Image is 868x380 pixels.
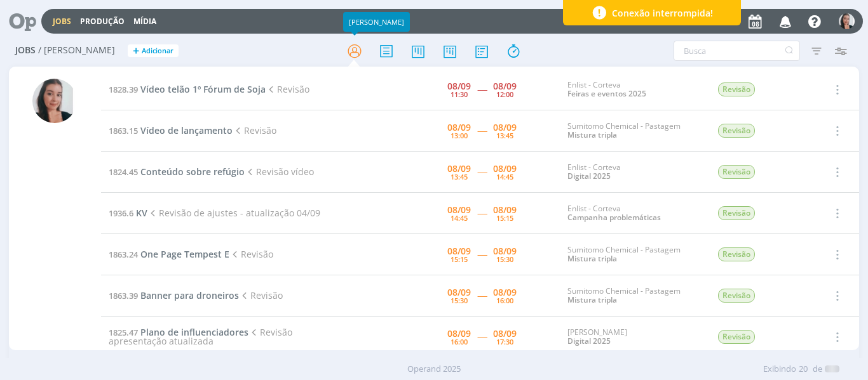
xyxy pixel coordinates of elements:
[496,256,513,263] div: 15:30
[80,16,125,27] a: Produção
[496,214,513,221] div: 15:15
[567,246,698,264] div: Sumitomo Chemical - Pastagem
[763,363,796,376] span: Exibindo
[239,289,283,301] span: Revisão
[718,289,755,303] span: Revisão
[447,123,471,132] div: 08/09
[718,330,755,344] span: Revisão
[109,289,239,301] a: 1863.39Banner para droneiros
[496,173,513,180] div: 14:45
[451,338,468,345] div: 16:00
[567,204,698,223] div: Enlist - Corteva
[130,16,160,27] button: Mídia
[567,336,611,346] a: Digital 2025
[718,165,755,179] span: Revisão
[109,326,292,347] span: Revisão apresentação atualizada
[718,247,755,261] span: Revisão
[451,214,468,221] div: 14:45
[567,287,698,305] div: Sumitomo Chemical - Pastagem
[133,44,139,58] span: +
[477,83,487,95] span: -----
[233,124,276,136] span: Revisão
[128,44,179,58] button: +Adicionar
[109,83,266,95] a: 1828.39Vídeo telão 1º Fórum de Soja
[718,206,755,220] span: Revisão
[140,248,229,260] span: One Page Tempest E
[567,129,617,140] a: Mistura tripla
[496,132,513,139] div: 13:45
[567,328,698,346] div: [PERSON_NAME]
[140,326,248,338] span: Plano de influenciadores
[109,326,248,338] a: 1825.47Plano de influenciadores
[567,212,661,223] a: Campanha problemáticas
[567,88,646,99] a: Feiras e eventos 2025
[477,248,487,260] span: -----
[493,164,517,173] div: 08/09
[109,125,138,136] span: 1863.15
[718,82,755,96] span: Revisão
[838,10,855,32] button: C
[109,124,233,136] a: 1863.15Vídeo de lançamento
[447,206,471,214] div: 08/09
[133,16,156,27] a: Mídia
[447,329,471,338] div: 08/09
[109,166,138,178] span: 1824.45
[451,256,468,263] div: 15:15
[245,166,314,178] span: Revisão vídeo
[109,207,133,219] span: 1936.6
[567,171,611,181] a: Digital 2025
[451,173,468,180] div: 13:45
[477,166,487,178] span: -----
[493,329,517,338] div: 08/09
[477,207,487,219] span: -----
[76,16,128,27] button: Produção
[477,289,487,301] span: -----
[567,163,698,181] div: Enlist - Corteva
[109,207,147,219] a: 1936.6KV
[813,363,822,376] span: de
[109,327,138,338] span: 1825.47
[718,124,755,138] span: Revisão
[109,84,138,95] span: 1828.39
[496,91,513,98] div: 12:00
[567,253,617,264] a: Mistura tripla
[567,294,617,305] a: Mistura tripla
[109,290,138,301] span: 1863.39
[496,338,513,345] div: 17:30
[612,6,713,20] span: Conexão interrompida!
[477,124,487,136] span: -----
[32,79,77,123] img: C
[447,288,471,297] div: 08/09
[38,45,115,56] span: / [PERSON_NAME]
[266,83,309,95] span: Revisão
[140,83,266,95] span: Vídeo telão 1º Fórum de Soja
[839,13,855,29] img: C
[140,124,233,136] span: Vídeo de lançamento
[451,132,468,139] div: 13:00
[493,82,517,91] div: 08/09
[567,122,698,140] div: Sumitomo Chemical - Pastagem
[109,248,229,260] a: 1863.24One Page Tempest E
[136,207,147,219] span: KV
[229,248,273,260] span: Revisão
[140,289,239,301] span: Banner para droneiros
[447,82,471,91] div: 08/09
[15,45,36,56] span: Jobs
[493,206,517,214] div: 08/09
[447,164,471,173] div: 08/09
[477,331,487,343] span: -----
[109,166,245,178] a: 1824.45Conteúdo sobre refúgio
[496,297,513,304] div: 16:00
[49,16,75,27] button: Jobs
[451,297,468,304] div: 15:30
[567,81,698,99] div: Enlist - Corteva
[674,41,800,61] input: Busca
[109,249,138,260] span: 1863.24
[493,247,517,256] div: 08/09
[53,16,71,27] a: Jobs
[493,288,517,297] div: 08/09
[142,47,173,55] span: Adicionar
[493,123,517,132] div: 08/09
[147,207,320,219] span: Revisão de ajustes - atualização 04/09
[447,247,471,256] div: 08/09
